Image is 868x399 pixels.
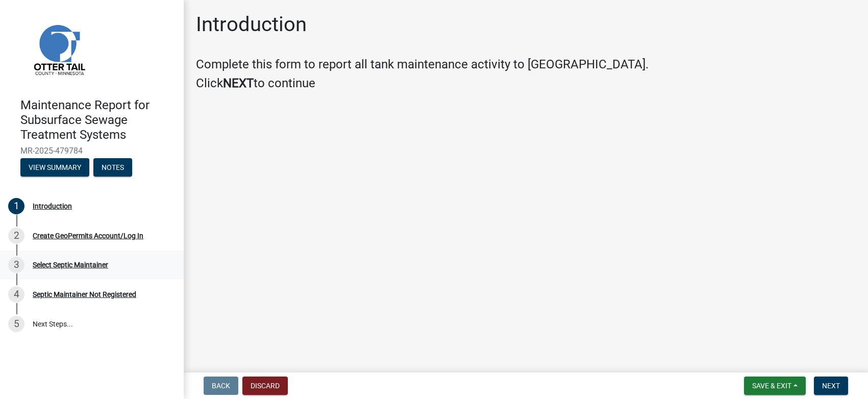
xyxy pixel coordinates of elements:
div: Create GeoPermits Account/Log In [33,232,143,239]
button: View Summary [20,158,89,177]
div: Select Septic Maintainer [33,261,108,268]
span: Back [212,382,230,390]
button: Discard [242,377,288,395]
wm-modal-confirm: Summary [20,164,89,172]
div: 5 [8,316,24,332]
button: Notes [93,158,132,177]
button: Save & Exit [744,377,806,395]
img: Otter Tail County, Minnesota [20,11,97,87]
wm-modal-confirm: Notes [93,164,132,172]
div: 3 [8,257,24,273]
span: Next [822,382,840,390]
h4: Click to continue [196,76,856,91]
strong: NEXT [223,76,254,90]
span: Save & Exit [752,382,791,390]
h1: Introduction [196,12,307,37]
div: 1 [8,198,24,214]
h4: Maintenance Report for Subsurface Sewage Treatment Systems [20,98,176,142]
button: Back [204,377,238,395]
div: Septic Maintainer Not Registered [33,291,136,298]
div: 4 [8,286,24,303]
button: Next [814,377,848,395]
span: MR-2025-479784 [20,146,163,156]
h4: Complete this form to report all tank maintenance activity to [GEOGRAPHIC_DATA]. [196,57,856,72]
div: 2 [8,228,24,244]
div: Introduction [33,203,72,210]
